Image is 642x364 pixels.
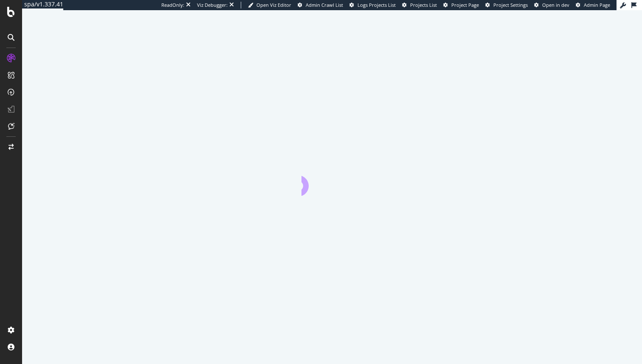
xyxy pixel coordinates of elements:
[349,2,396,8] a: Logs Projects List
[584,2,610,8] span: Admin Page
[542,2,569,8] span: Open in dev
[256,2,291,8] span: Open Viz Editor
[161,2,184,8] div: ReadOnly:
[197,2,228,8] div: Viz Debugger:
[443,2,479,8] a: Project Page
[402,2,437,8] a: Projects List
[248,2,291,8] a: Open Viz Editor
[306,2,343,8] span: Admin Crawl List
[576,2,610,8] a: Admin Page
[301,165,363,196] div: animation
[451,2,479,8] span: Project Page
[298,2,343,8] a: Admin Crawl List
[485,2,528,8] a: Project Settings
[534,2,569,8] a: Open in dev
[493,2,528,8] span: Project Settings
[410,2,437,8] span: Projects List
[358,2,396,8] span: Logs Projects List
